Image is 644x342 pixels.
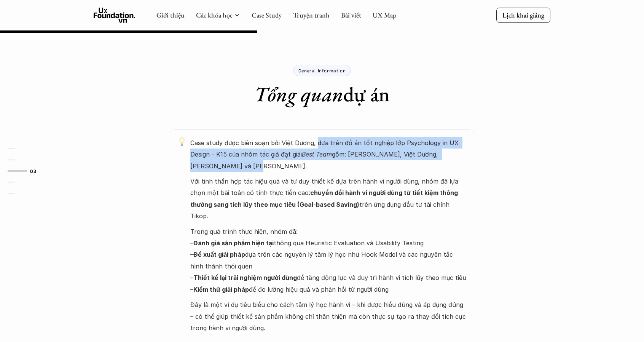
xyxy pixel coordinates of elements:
a: Lịch khai giảng [496,8,550,22]
a: Các khóa học [196,11,233,19]
a: Bài viết [341,11,361,19]
strong: Thiết kế lại trải nghiệm người dùng [193,274,297,281]
strong: Kiểm thử giải pháp [193,286,249,293]
a: 03 [8,166,44,176]
p: Trong quá trình thực hiện, nhóm đã: – thông qua Heuristic Evaluation và Usability Testing – dựa t... [190,226,467,295]
p: General Information [298,68,346,73]
p: Với tinh thần hợp tác hiệu quả và tư duy thiết kế dựa trên hành vi người dùng, nhóm đã lựa chọn m... [190,176,467,222]
a: Case Study [252,11,282,19]
a: Giới thiệu [156,11,185,19]
p: Lịch khai giảng [502,11,544,19]
em: Tổng quan [254,81,343,107]
strong: Đề xuất giải pháp [193,251,245,258]
p: Case study được biên soạn bởi Việt Dương, dựa trên đồ án tốt nghiệp lớp Psychology in UX Design -... [190,137,467,172]
a: UX Map [373,11,397,19]
em: Best Team [302,150,332,158]
strong: chuyển đổi hành vi người dùng từ tiết kiệm thông thường sang tích lũy theo mục tiêu (Goal-based S... [190,189,459,208]
h1: dự án [254,82,390,107]
strong: Đánh giá sản phẩm hiện tại [193,239,274,247]
a: Truyện tranh [293,11,330,19]
strong: 03 [30,168,36,174]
